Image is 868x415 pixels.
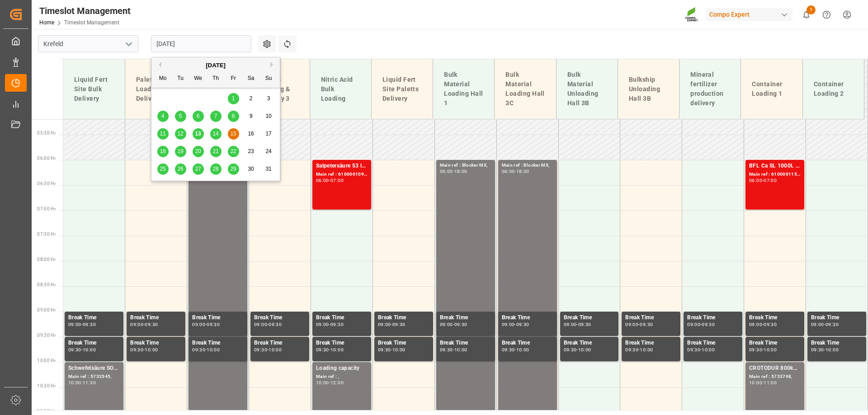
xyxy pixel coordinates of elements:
[330,322,344,326] div: 09:30
[749,373,801,381] div: Main ref : 5733798,
[263,163,274,175] div: Choose Sunday, August 31st, 2025
[578,322,591,326] div: 09:30
[193,73,204,84] div: We
[232,95,235,102] span: 1
[248,131,254,137] span: 16
[502,339,553,348] div: Break Time
[192,322,205,326] div: 09:00
[440,339,491,348] div: Break Time
[749,178,762,182] div: 06:00
[700,348,702,352] div: -
[177,148,183,154] span: 19
[378,313,429,322] div: Break Time
[687,66,733,112] div: Mineral fertilizer production delivery
[564,348,577,352] div: 09:30
[749,339,801,348] div: Break Time
[330,381,344,385] div: 12:00
[210,146,222,157] div: Choose Thursday, August 21st, 2025
[454,348,467,352] div: 10:00
[245,111,257,122] div: Choose Saturday, August 9th, 2025
[564,313,615,322] div: Break Time
[154,90,278,178] div: month 2025-08
[265,113,271,119] span: 10
[816,5,837,25] button: Help Center
[130,348,143,352] div: 09:30
[175,111,186,122] div: Choose Tuesday, August 5th, 2025
[157,73,169,84] div: Mo
[250,95,253,102] span: 2
[811,322,824,326] div: 09:00
[230,148,236,154] span: 22
[156,62,161,67] button: Previous Month
[248,148,254,154] span: 23
[514,348,516,352] div: -
[160,148,165,154] span: 18
[810,76,857,102] div: Container Loading 2
[192,339,244,348] div: Break Time
[764,381,777,385] div: 11:00
[269,348,282,352] div: 10:00
[578,348,591,352] div: 10:00
[37,409,56,414] span: 11:00 Hr
[161,113,165,119] span: 4
[210,111,222,122] div: Choose Thursday, August 7th, 2025
[502,66,548,112] div: Bulk Material Loading Hall 3C
[316,381,329,385] div: 10:00
[316,162,368,171] div: Salpetersäure 53 lose;
[625,348,638,352] div: 09:30
[749,364,801,373] div: CROTODUR 800kg C-TYPE BB JP;
[706,6,796,23] button: Compo Expert
[232,113,235,119] span: 8
[175,146,186,157] div: Choose Tuesday, August 19th, 2025
[228,111,239,122] div: Choose Friday, August 8th, 2025
[502,169,515,173] div: 06:00
[245,163,257,175] div: Choose Saturday, August 30th, 2025
[440,348,453,352] div: 09:30
[157,163,169,175] div: Choose Monday, August 25th, 2025
[160,131,165,137] span: 11
[392,348,406,352] div: 10:00
[317,71,364,107] div: Nitric Acid Bulk Loading
[749,348,762,352] div: 09:30
[270,62,276,67] button: Next Month
[263,111,274,122] div: Choose Sunday, August 10th, 2025
[207,322,220,326] div: 09:30
[638,348,640,352] div: -
[263,73,274,84] div: Su
[145,348,158,352] div: 10:00
[248,166,254,172] span: 30
[205,322,207,326] div: -
[762,322,764,326] div: -
[440,66,487,112] div: Bulk Material Loading Hall 1
[263,93,274,104] div: Choose Sunday, August 3rd, 2025
[502,348,515,352] div: 09:30
[254,322,267,326] div: 09:00
[316,322,329,326] div: 09:00
[37,333,56,338] span: 09:30 Hr
[749,322,762,326] div: 09:00
[68,313,120,322] div: Break Time
[749,162,801,171] div: BFL Ca SL 1000L IBC MTO;DMPP 33,5% NTC redbrown 1100kg CON;DMPP 34,8% NTC Sol 1100kg CON;
[687,313,739,322] div: Break Time
[37,308,56,312] span: 09:00 Hr
[625,339,677,348] div: Break Time
[824,322,826,326] div: -
[440,169,453,173] div: 06:00
[212,131,218,137] span: 14
[83,381,96,385] div: 11:30
[37,282,56,287] span: 08:30 Hr
[228,73,239,84] div: Fr
[195,148,201,154] span: 20
[329,322,330,326] div: -
[263,128,274,140] div: Choose Sunday, August 17th, 2025
[193,146,204,157] div: Choose Wednesday, August 20th, 2025
[453,322,454,326] div: -
[749,381,762,385] div: 10:00
[265,148,271,154] span: 24
[640,348,653,352] div: 10:00
[391,348,392,352] div: -
[193,163,204,175] div: Choose Wednesday, August 27th, 2025
[685,7,699,23] img: Screenshot%202023-09-29%20at%2010.02.21.png_1712312052.png
[378,322,391,326] div: 09:00
[330,348,344,352] div: 10:00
